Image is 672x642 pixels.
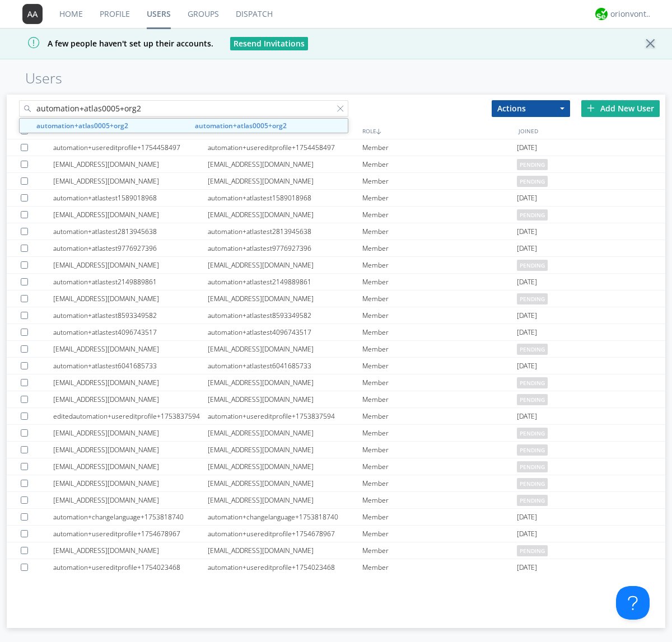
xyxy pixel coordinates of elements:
a: [EMAIL_ADDRESS][DOMAIN_NAME][EMAIL_ADDRESS][DOMAIN_NAME]Memberpending [7,156,665,173]
div: Member [362,358,517,374]
span: [DATE] [517,223,537,240]
div: automation+atlastest2149889861 [208,274,362,290]
span: pending [517,293,548,304]
div: [EMAIL_ADDRESS][DOMAIN_NAME] [208,257,362,273]
span: [DATE] [517,307,537,324]
a: [EMAIL_ADDRESS][DOMAIN_NAME][EMAIL_ADDRESS][DOMAIN_NAME]Memberpending [7,458,665,475]
a: automation+atlastest1589018968automation+atlastest1589018968Member[DATE] [7,190,665,207]
a: [EMAIL_ADDRESS][DOMAIN_NAME][EMAIL_ADDRESS][DOMAIN_NAME]Memberpending [7,257,665,274]
div: Member [362,223,517,240]
div: [EMAIL_ADDRESS][DOMAIN_NAME] [208,542,362,559]
span: [DATE] [517,324,537,341]
div: JOINED [516,123,672,139]
span: pending [517,428,548,439]
div: Member [362,425,517,441]
div: Member [362,156,517,172]
div: Member [362,526,517,542]
div: automation+changelanguage+1753818740 [208,509,362,525]
span: [DATE] [517,274,537,290]
div: Member [362,324,517,340]
div: [EMAIL_ADDRESS][DOMAIN_NAME] [53,374,208,391]
a: [EMAIL_ADDRESS][DOMAIN_NAME][EMAIL_ADDRESS][DOMAIN_NAME]Memberpending [7,492,665,509]
span: [DATE] [517,509,537,526]
a: automation+atlastest4096743517automation+atlastest4096743517Member[DATE] [7,324,665,341]
div: automation+atlastest8593349582 [208,307,362,324]
div: automation+atlastest4096743517 [53,324,208,340]
div: [EMAIL_ADDRESS][DOMAIN_NAME] [53,442,208,458]
a: automation+atlastest8593349582automation+atlastest8593349582Member[DATE] [7,307,665,324]
button: Actions [492,100,570,117]
span: A few people haven't set up their accounts. [8,38,213,49]
div: [EMAIL_ADDRESS][DOMAIN_NAME] [208,374,362,391]
span: pending [517,545,548,556]
div: automation+usereditprofile+1754023468 [53,559,208,575]
span: pending [517,394,548,405]
a: automation+atlastest6041685733automation+atlastest6041685733Member[DATE] [7,358,665,374]
a: [EMAIL_ADDRESS][DOMAIN_NAME][EMAIL_ADDRESS][DOMAIN_NAME]Memberpending [7,207,665,223]
span: pending [517,495,548,506]
div: Member [362,240,517,256]
div: [EMAIL_ADDRESS][DOMAIN_NAME] [53,492,208,508]
div: Member [362,173,517,189]
div: ROLE [360,123,516,139]
div: [EMAIL_ADDRESS][DOMAIN_NAME] [208,391,362,407]
a: automation+changelanguage+1753818740automation+changelanguage+1753818740Member[DATE] [7,509,665,526]
a: [EMAIL_ADDRESS][DOMAIN_NAME][EMAIL_ADDRESS][DOMAIN_NAME]Memberpending [7,341,665,358]
div: [EMAIL_ADDRESS][DOMAIN_NAME] [53,257,208,273]
div: Member [362,542,517,559]
div: [EMAIL_ADDRESS][DOMAIN_NAME] [208,458,362,475]
span: pending [517,444,548,456]
div: Member [362,492,517,508]
div: Member [362,509,517,525]
div: Member [362,391,517,407]
div: automation+atlastest6041685733 [208,358,362,374]
div: automation+usereditprofile+1754678967 [53,526,208,542]
div: editedautomation+usereditprofile+1753837594 [53,408,208,424]
span: pending [517,344,548,355]
div: automation+atlastest4096743517 [208,324,362,340]
div: Member [362,307,517,324]
a: [EMAIL_ADDRESS][DOMAIN_NAME][EMAIL_ADDRESS][DOMAIN_NAME]Memberpending [7,442,665,458]
div: automation+atlastest2813945638 [208,223,362,240]
a: automation+atlastest9776927396automation+atlastest9776927396Member[DATE] [7,240,665,257]
div: [EMAIL_ADDRESS][DOMAIN_NAME] [53,156,208,172]
a: [EMAIL_ADDRESS][DOMAIN_NAME][EMAIL_ADDRESS][DOMAIN_NAME]Memberpending [7,374,665,391]
a: [EMAIL_ADDRESS][DOMAIN_NAME][EMAIL_ADDRESS][DOMAIN_NAME]Memberpending [7,391,665,408]
div: [EMAIL_ADDRESS][DOMAIN_NAME] [53,391,208,407]
a: [EMAIL_ADDRESS][DOMAIN_NAME][EMAIL_ADDRESS][DOMAIN_NAME]Memberpending [7,425,665,442]
div: [EMAIL_ADDRESS][DOMAIN_NAME] [208,475,362,491]
div: [EMAIL_ADDRESS][DOMAIN_NAME] [53,542,208,559]
a: [EMAIL_ADDRESS][DOMAIN_NAME][EMAIL_ADDRESS][DOMAIN_NAME]Memberpending [7,542,665,559]
span: [DATE] [517,559,537,576]
div: Member [362,408,517,424]
div: Member [362,257,517,273]
div: Member [362,190,517,206]
div: automation+usereditprofile+1754023468 [208,559,362,575]
span: pending [517,176,548,187]
div: [EMAIL_ADDRESS][DOMAIN_NAME] [208,341,362,357]
span: [DATE] [517,358,537,374]
div: automation+usereditprofile+1754458497 [53,139,208,156]
div: [EMAIL_ADDRESS][DOMAIN_NAME] [208,173,362,189]
strong: automation+atlas0005+org2 [195,121,287,130]
a: automation+usereditprofile+1754023468automation+usereditprofile+1754023468Member[DATE] [7,559,665,576]
span: [DATE] [517,139,537,156]
iframe: Toggle Customer Support [616,586,650,620]
a: [EMAIL_ADDRESS][DOMAIN_NAME][EMAIL_ADDRESS][DOMAIN_NAME]Memberpending [7,475,665,492]
span: [DATE] [517,526,537,542]
div: Member [362,374,517,391]
div: [EMAIL_ADDRESS][DOMAIN_NAME] [53,425,208,441]
div: [EMAIL_ADDRESS][DOMAIN_NAME] [53,341,208,357]
div: automation+atlastest2149889861 [53,274,208,290]
div: Add New User [581,100,660,117]
div: Member [362,139,517,156]
div: automation+atlastest2813945638 [53,223,208,240]
div: automation+atlastest8593349582 [53,307,208,324]
div: Member [362,559,517,575]
span: [DATE] [517,240,537,257]
a: automation+usereditprofile+1754678967automation+usereditprofile+1754678967Member[DATE] [7,526,665,542]
span: pending [517,260,548,271]
div: Member [362,442,517,458]
div: Member [362,290,517,307]
div: automation+atlastest9776927396 [208,240,362,256]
